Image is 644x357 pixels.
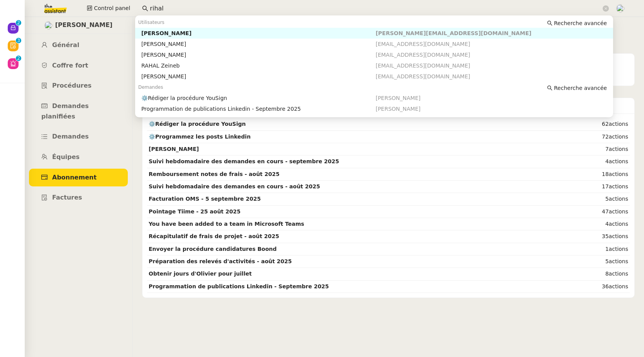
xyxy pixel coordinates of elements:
button: Control panel [82,3,135,14]
td: 4 [566,156,630,168]
span: actions [609,221,628,227]
a: Demandes planifiées [29,97,128,125]
td: 72 [566,131,630,143]
strong: Préparation des relevés d'activités - août 2025 [149,258,292,264]
a: Abonnement [29,169,128,187]
strong: Pointage Tiime - 25 août 2025 [149,208,241,215]
span: 300 [186,64,339,73]
span: [PERSON_NAME] [55,20,113,30]
span: Demandes planifiées [41,102,89,120]
strong: ⚙️Programmez les posts Linkedin [149,134,251,140]
span: actions [609,158,628,164]
td: 36 [566,281,630,293]
span: Abonnement [52,174,97,181]
strong: Remboursement notes de frais - août 2025 [149,171,280,177]
td: 17 [566,181,630,193]
span: actions [609,196,628,202]
a: Demandes [29,128,128,146]
span: 321 [468,69,482,78]
span: actions [609,208,628,215]
span: actions [609,283,628,289]
a: Procédures [29,77,128,95]
span: actions [609,246,628,252]
a: Coffre fort [29,57,128,75]
span: actions [609,121,628,127]
strong: Obtenir jours d'Olivier pour juillet [149,271,252,277]
p: 2 [17,20,20,27]
span: actions [609,134,628,140]
span: actions [609,183,628,189]
span: Factures [52,194,82,201]
td: 18 [566,168,630,181]
span: Abonnement [142,26,237,42]
td: 62 [566,118,630,130]
td: 5 [566,255,630,268]
span: actions [609,271,628,277]
div: Demandes [147,98,630,113]
p: 2 [17,56,20,63]
span: Actions / mois [142,64,186,73]
td: 8 [566,268,630,280]
td: 35 [566,230,630,243]
span: Plan Pro [183,54,339,63]
span: 5 [559,69,564,78]
td: 7 [566,143,630,156]
span: Équipes [52,153,80,161]
p: 3 [17,38,20,45]
strong: You have been added to a team in Microsoft Teams [149,221,304,227]
td: 5 [566,193,630,205]
img: users%2FNTfmycKsCFdqp6LX6USf2FmuPJo2%2Favatar%2Fprofile-pic%20(1).png [616,4,625,13]
input: Rechercher [150,3,601,14]
strong: [PERSON_NAME] [149,146,199,152]
nz-badge-sup: 3 [16,38,21,43]
div: Utilisé [468,58,535,67]
span: actions [609,146,628,152]
span: actions [609,233,628,239]
span: Abonnement [142,54,183,63]
nz-badge-sup: 2 [16,20,21,25]
a: Général [29,36,128,54]
span: actions [609,258,628,264]
strong: Programmation de publications Linkedin - Septembre 2025 [149,283,329,289]
nz-badge-sup: 2 [16,56,21,61]
strong: Facturation OMS - 5 septembre 2025 [149,196,261,202]
td: 1 [566,243,630,255]
td: 47 [566,206,630,218]
td: 4 [566,218,630,230]
span: Control panel [94,4,130,13]
strong: ⚙️Rédiger la procédure YouSign [149,121,246,127]
span: Général [52,41,79,49]
span: Coffre fort [52,62,88,69]
span: Demandes [52,133,89,140]
span: [DATE] 21:50 [175,76,339,85]
strong: Suivi hebdomadaire des demandes en cours - septembre 2025 [149,158,339,164]
strong: Suivi hebdomadaire des demandes en cours - août 2025 [149,183,320,189]
a: Équipes [29,148,128,166]
span: (dans 10 jours) [210,76,251,85]
span: actions [609,171,628,177]
span: Échéance [142,76,175,85]
strong: Envoyer la procédure candidatures Boond [149,246,277,252]
span: Procédures [52,82,92,89]
div: Restant [559,58,626,67]
strong: Récapitulatif de frais de projet - août 2025 [149,233,279,239]
img: users%2Fx9OnqzEMlAUNG38rkK8jkyzjKjJ3%2Favatar%2F1516609952611.jpeg [44,21,53,30]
